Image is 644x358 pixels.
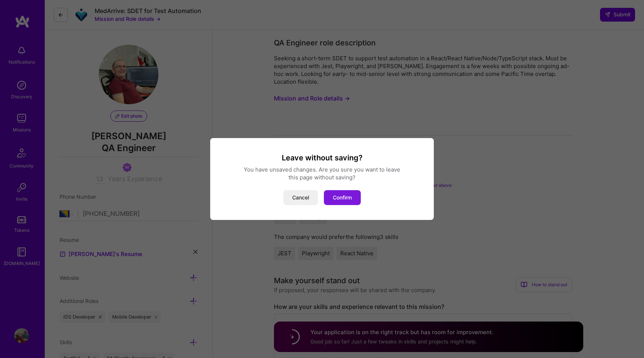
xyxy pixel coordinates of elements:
[219,153,425,163] h3: Leave without saving?
[283,190,318,205] button: Cancel
[219,173,425,181] div: this page without saving?
[210,138,434,220] div: modal
[324,190,361,205] button: Confirm
[219,166,425,173] div: You have unsaved changes. Are you sure you want to leave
